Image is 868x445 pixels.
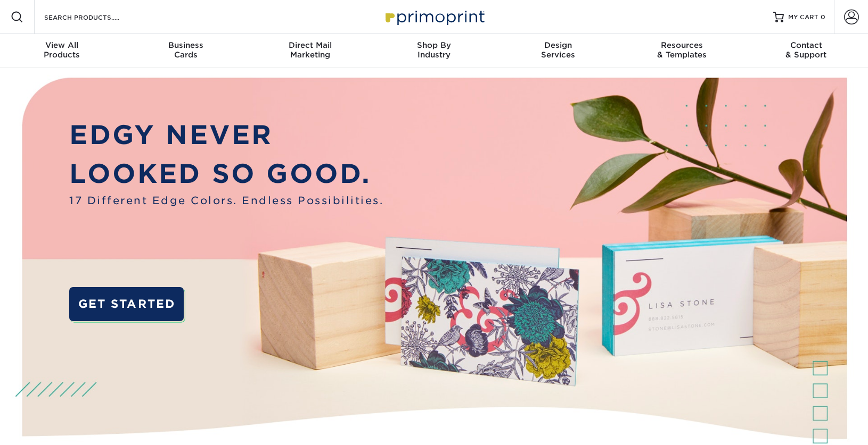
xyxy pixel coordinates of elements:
div: Cards [124,40,248,60]
p: EDGY NEVER [69,115,383,154]
a: DesignServices [496,34,620,68]
span: 17 Different Edge Colors. Endless Possibilities. [69,193,383,208]
input: SEARCH PRODUCTS..... [43,11,147,23]
img: Primoprint [381,5,487,28]
span: 0 [821,13,825,21]
a: Direct MailMarketing [248,34,372,68]
div: & Templates [620,40,744,60]
div: Marketing [248,40,372,60]
span: Business [124,40,248,50]
div: Industry [372,40,496,60]
span: MY CART [788,13,818,22]
a: Resources& Templates [620,34,744,68]
span: Design [496,40,620,50]
a: Shop ByIndustry [372,34,496,68]
a: Contact& Support [744,34,868,68]
span: Shop By [372,40,496,50]
div: Services [496,40,620,60]
a: GET STARTED [69,287,184,321]
p: LOOKED SO GOOD. [69,154,383,193]
span: Resources [620,40,744,50]
div: & Support [744,40,868,60]
a: BusinessCards [124,34,248,68]
span: Direct Mail [248,40,372,50]
span: Contact [744,40,868,50]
